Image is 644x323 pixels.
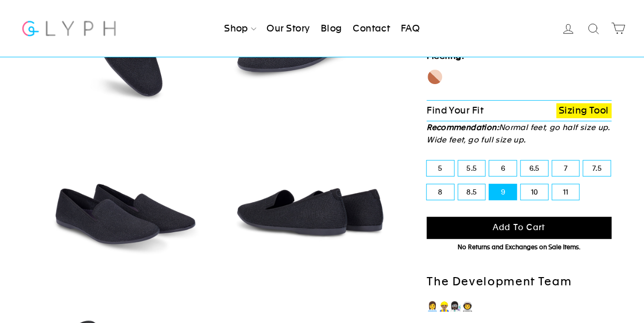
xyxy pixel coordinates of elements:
label: 6.5 [521,160,548,176]
strong: Recommendation: [427,123,499,132]
label: 5 [427,160,454,176]
a: Contact [349,17,394,40]
label: 8.5 [458,184,485,200]
label: 7 [552,160,579,176]
a: Shop [220,17,260,40]
a: Blog [317,17,347,40]
img: Panther [38,121,214,297]
label: 9 [489,184,516,200]
label: 11 [552,184,579,200]
label: Seahorse [427,69,443,85]
label: 7.5 [583,160,610,176]
label: 5.5 [458,160,485,176]
img: Glyph [21,14,117,42]
h2: The Development Team [427,274,611,289]
ul: Primary [220,17,424,40]
a: FAQ [397,17,424,40]
a: Sizing Tool [556,103,611,118]
label: 10 [521,184,548,200]
label: 6 [489,160,516,176]
span: Find Your Fit [427,105,483,116]
a: Our Story [262,17,314,40]
img: Panther [223,121,399,297]
span: No Returns and Exchanges on Sale Items. [458,244,580,251]
button: Add to cart [427,217,611,239]
p: 👩‍💼👷🏽‍♂️👩🏿‍🔬👨‍🚀 [427,299,611,314]
p: Normal feet, go half size up. Wide feet, go full size up. [427,121,611,146]
span: Add to cart [493,222,545,232]
label: 8 [427,184,454,200]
